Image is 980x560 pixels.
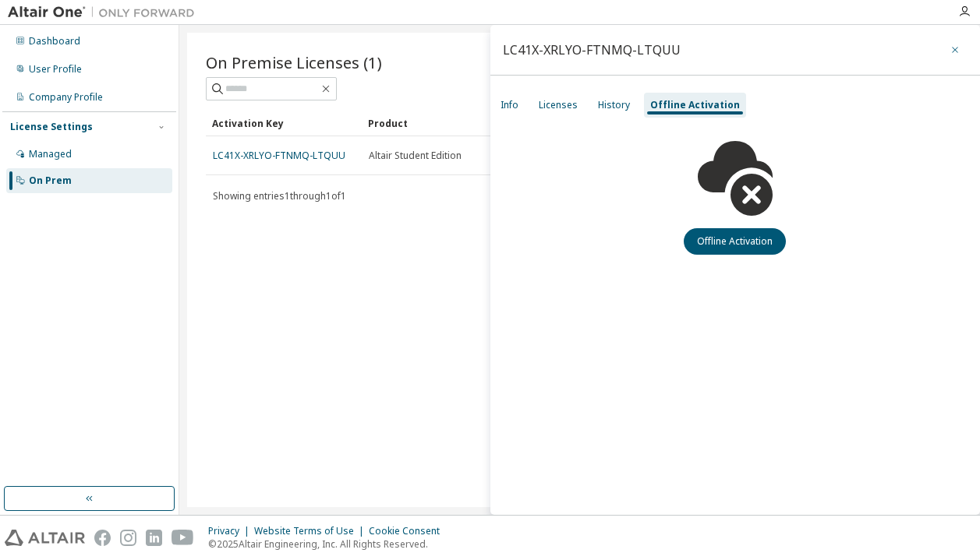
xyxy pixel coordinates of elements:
[206,51,382,73] span: On Premise Licenses (1)
[213,189,346,203] span: Showing entries 1 through 1 of 1
[5,530,85,546] img: altair_logo.svg
[501,99,518,111] div: Info
[369,525,449,537] div: Cookie Consent
[213,149,345,162] a: LC41X-XRLYO-FTNMQ-LTQUU
[29,174,72,187] div: On Prem
[94,530,111,546] img: facebook.svg
[539,99,578,111] div: Licenses
[598,99,630,111] div: History
[369,150,462,162] span: Altair Student Edition
[208,537,449,551] p: © 2025 Altair Engineering, Inc. All Rights Reserved.
[29,91,103,104] div: Company Profile
[120,530,136,546] img: instagram.svg
[8,5,203,20] img: Altair One
[29,148,72,160] div: Managed
[29,63,82,76] div: User Profile
[146,530,162,546] img: linkedin.svg
[29,35,80,48] div: Dashboard
[212,111,356,136] div: Activation Key
[208,525,254,537] div: Privacy
[650,99,740,111] div: Offline Activation
[503,44,681,56] div: LC41X-XRLYO-FTNMQ-LTQUU
[10,121,93,133] div: License Settings
[254,525,369,537] div: Website Terms of Use
[172,530,194,546] img: youtube.svg
[368,111,511,136] div: Product
[684,228,786,255] button: Offline Activation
